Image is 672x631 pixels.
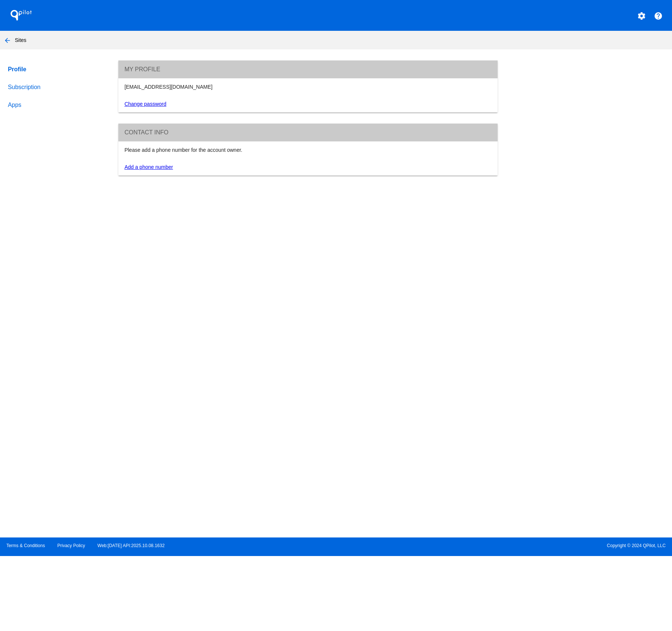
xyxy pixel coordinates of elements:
mat-icon: settings [637,12,646,20]
h1: QPilot [6,8,36,23]
div: [EMAIL_ADDRESS][DOMAIN_NAME] [120,84,496,90]
a: Add a phone number [124,164,173,170]
a: Profile [6,61,106,78]
a: Apps [6,96,106,114]
mat-icon: arrow_back [3,36,12,45]
a: Web:[DATE] API:2025.10.08.1632 [98,543,165,548]
span: Copyright © 2024 QPilot, LLC [342,543,666,548]
a: Change password [124,101,166,107]
a: Terms & Conditions [6,543,45,548]
mat-icon: help [654,12,663,20]
span: Contact info [124,129,168,135]
div: Please add a phone number for the account owner. [120,147,496,153]
span: My Profile [124,66,160,72]
a: Subscription [6,78,106,96]
a: Privacy Policy [58,543,85,548]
